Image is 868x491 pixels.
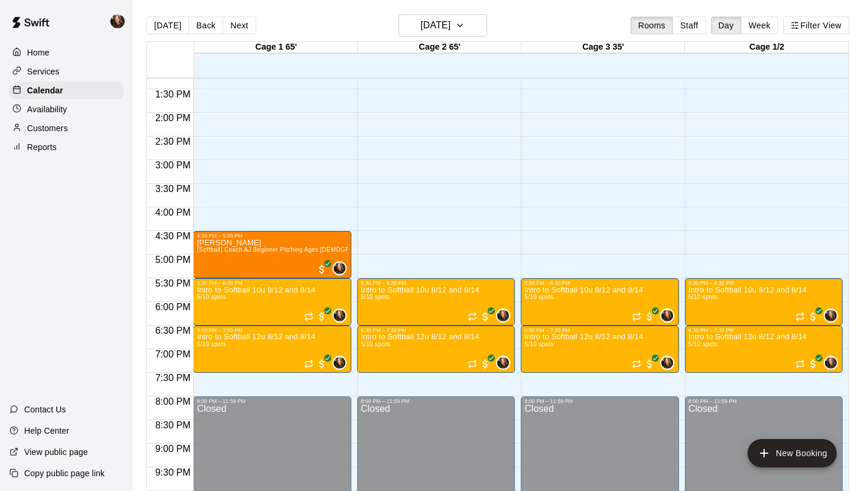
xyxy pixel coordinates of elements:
span: AJ Seagle [501,356,510,370]
span: 9:00 PM [152,444,194,454]
div: 6:30 PM – 7:30 PM: Intro to Softball 12u 8/12 and 8/14 [357,326,515,373]
button: Next [223,17,256,34]
span: 5/10 spots filled [524,294,553,300]
div: 6:30 PM – 7:30 PM: Intro to Softball 12u 8/12 and 8/14 [521,326,678,373]
img: AJ Seagle [334,310,345,321]
span: Recurring event [468,312,477,321]
span: All customers have paid [479,358,491,370]
span: 3:30 PM [152,184,194,194]
div: AJ Seagle [824,356,838,370]
div: 6:30 PM – 7:30 PM [361,327,511,333]
div: 5:30 PM – 6:30 PM [688,280,839,286]
span: 7:30 PM [152,373,194,383]
div: Cage 1 65' [194,42,358,53]
div: 5:30 PM – 6:30 PM: Intro to Softball 10u 8/12 and 8/14 [685,278,843,326]
a: Customers [9,119,123,137]
div: AJ Seagle [332,356,347,370]
p: Help Center [24,425,69,437]
h6: [DATE] [420,17,451,34]
span: 5/10 spots filled [361,294,390,300]
div: 6:30 PM – 7:30 PM [524,327,675,333]
span: AJ Seagle [337,261,347,275]
p: Copy public page link [24,467,105,479]
div: 8:00 PM – 11:59 PM [524,398,675,404]
span: All customers have paid [479,311,491,323]
div: 4:30 PM – 5:30 PM [197,233,347,239]
span: 8:30 PM [152,420,194,430]
span: 4:00 PM [152,207,194,217]
span: AJ Seagle [665,356,674,370]
span: All customers have paid [316,358,328,370]
p: Customers [27,122,68,134]
span: AJ Seagle [665,308,674,323]
div: AJ Seagle [824,308,838,323]
a: Calendar [9,82,123,99]
img: AJ Seagle [661,310,673,321]
span: Recurring event [304,312,314,321]
span: 9:30 PM [152,467,194,477]
div: AJ Seagle [332,261,347,275]
img: AJ Seagle [825,357,837,369]
div: 6:30 PM – 7:30 PM [688,327,839,333]
div: AJ Seagle [332,308,347,323]
span: AJ Seagle [828,356,838,370]
div: 5:30 PM – 6:30 PM: Intro to Softball 10u 8/12 and 8/14 [193,278,351,326]
button: add [748,439,837,467]
button: [DATE] [146,17,189,34]
p: Contact Us [24,404,66,415]
span: All customers have paid [807,358,819,370]
span: Recurring event [795,359,805,369]
span: 5:30 PM [152,278,194,288]
div: 6:30 PM – 7:30 PM [197,327,347,333]
p: Home [27,47,50,58]
div: 5:30 PM – 6:30 PM [524,280,675,286]
img: AJ Seagle [497,310,509,321]
span: 5:00 PM [152,255,194,265]
span: Recurring event [632,312,641,321]
button: Day [711,17,742,34]
button: Week [741,17,778,34]
button: Staff [673,17,706,34]
span: 7:00 PM [152,349,194,359]
span: All customers have paid [807,311,819,323]
p: Reports [27,141,57,153]
div: AJ Seagle [660,308,674,323]
button: [DATE] [399,14,487,37]
a: Home [9,44,123,61]
span: 5/10 spots filled [197,294,226,300]
div: Services [9,63,123,80]
img: AJ Seagle [110,14,125,28]
img: AJ Seagle [497,357,509,369]
span: AJ Seagle [337,308,347,323]
span: All customers have paid [644,311,655,323]
div: 8:00 PM – 11:59 PM [361,398,511,404]
a: Reports [9,138,123,156]
p: View public page [24,446,88,458]
div: 8:00 PM – 11:59 PM [688,398,839,404]
div: AJ Seagle [496,356,510,370]
span: 4:30 PM [152,231,194,241]
div: 8:00 PM – 11:59 PM [197,398,347,404]
div: 5:30 PM – 6:30 PM [361,280,511,286]
span: 1:30 PM [152,89,194,99]
span: 5/10 spots filled [688,294,717,300]
div: Cage 1/2 [685,42,849,53]
span: Recurring event [795,312,805,321]
span: 8:00 PM [152,396,194,407]
img: AJ Seagle [825,310,837,321]
span: 2:30 PM [152,136,194,147]
p: Availability [27,103,67,115]
a: Availability [9,100,123,118]
span: AJ Seagle [501,308,510,323]
span: 6:30 PM [152,326,194,336]
p: Services [27,66,60,77]
span: All customers have paid [316,311,328,323]
div: 5:30 PM – 6:30 PM: Intro to Softball 10u 8/12 and 8/14 [521,278,678,326]
button: Filter View [783,17,849,34]
div: 5:30 PM – 6:30 PM [197,280,347,286]
button: Rooms [631,17,673,34]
